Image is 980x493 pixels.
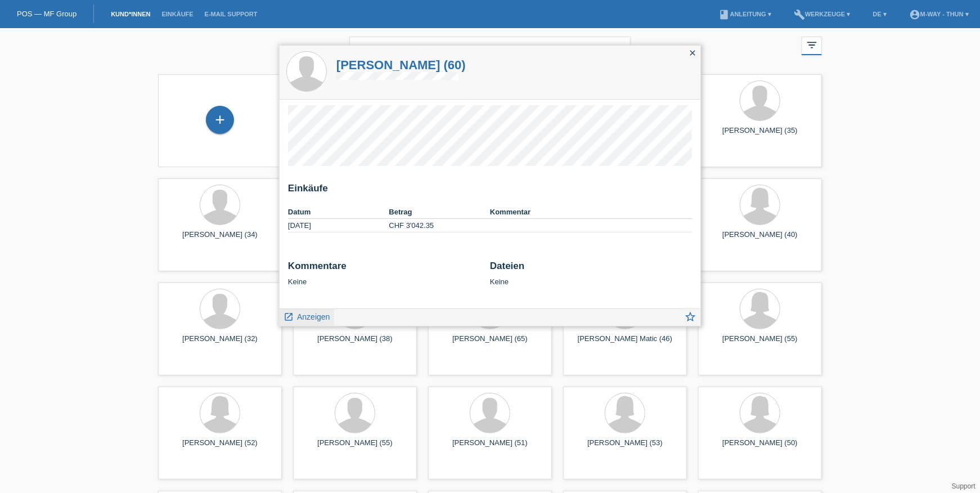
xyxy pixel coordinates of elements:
a: Support [952,482,975,490]
td: [DATE] [288,219,389,232]
a: [PERSON_NAME] (60) [336,58,466,72]
a: E-Mail Support [199,11,263,17]
div: [PERSON_NAME] (35) [707,126,813,144]
div: [PERSON_NAME] (55) [707,334,813,352]
i: star_border [684,311,696,323]
h2: Einkäufe [288,183,692,200]
div: [PERSON_NAME] (40) [707,230,813,248]
div: [PERSON_NAME] (32) [167,334,273,352]
i: build [794,9,805,20]
a: star_border [684,312,696,326]
a: buildWerkzeuge ▾ [788,11,856,17]
a: DE ▾ [867,11,892,17]
div: Kund*in hinzufügen [206,110,233,129]
div: Keine [288,261,482,286]
h2: Dateien [490,261,692,277]
a: launch Anzeigen [284,309,330,323]
a: Kund*innen [105,11,156,17]
div: [PERSON_NAME] (55) [302,438,408,456]
i: launch [284,312,294,322]
th: Datum [288,205,389,219]
input: Suche... [349,37,631,63]
i: account_circle [909,9,920,20]
div: [PERSON_NAME] (53) [572,438,678,456]
th: Kommentar [490,205,692,219]
a: Einkäufe [156,11,199,17]
i: close [688,48,697,57]
div: Keine [490,261,692,286]
i: filter_list [806,39,818,51]
div: [PERSON_NAME] (34) [167,230,273,248]
h2: Kommentare [288,261,482,277]
span: Anzeigen [297,312,330,321]
th: Betrag [389,205,491,219]
div: [PERSON_NAME] (65) [437,334,543,352]
a: POS — MF Group [17,10,77,18]
div: [PERSON_NAME] (50) [707,438,813,456]
td: CHF 3'042.35 [389,219,491,232]
div: [PERSON_NAME] (52) [167,438,273,456]
div: [PERSON_NAME] (38) [302,334,408,352]
div: [PERSON_NAME] Matic (46) [572,334,678,352]
i: book [719,9,730,20]
a: bookAnleitung ▾ [713,11,777,17]
a: account_circlem-way - Thun ▾ [903,11,974,17]
div: [PERSON_NAME] (51) [437,438,543,456]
